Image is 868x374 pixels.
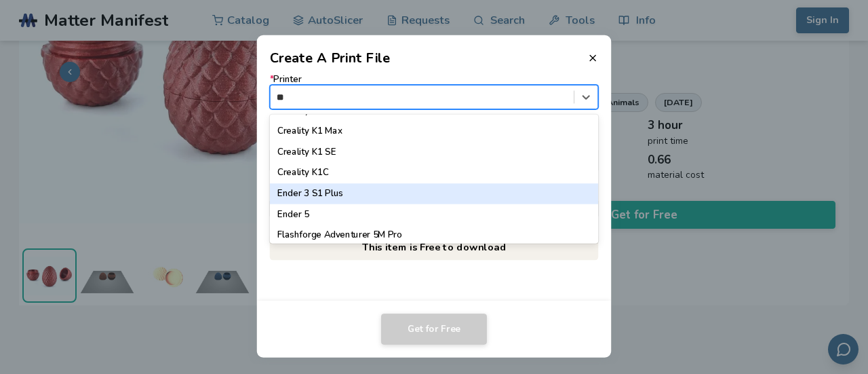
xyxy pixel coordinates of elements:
h2: Create A Print File [270,48,391,68]
div: Flashforge Adventurer 5M Pro [270,225,599,245]
div: Creality K1C [270,162,599,183]
label: Printer [270,75,599,109]
p: This item is Free to download [270,233,599,260]
button: Get for Free [381,314,487,345]
div: Ender 5 [270,204,599,224]
div: Ender 3 S1 Plus [270,183,599,204]
div: Creality K1 Max [270,121,599,141]
input: *PrinterAnycubic Kobra 2Anycubic Kobra 2 ProAnycubic Mega ZeroCreality K1Creality K1 MaxCreality ... [277,92,290,102]
div: Creality K1 SE [270,142,599,162]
